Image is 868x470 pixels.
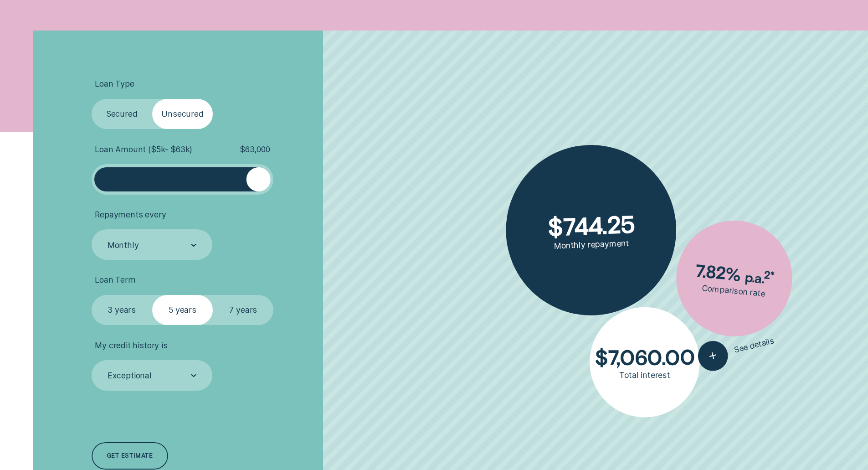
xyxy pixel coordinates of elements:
span: Loan Term [95,275,135,285]
label: Secured [92,99,152,129]
label: Unsecured [152,99,213,129]
span: Loan Type [95,79,134,89]
div: Exceptional [108,371,152,381]
span: $ 63,000 [240,145,270,155]
label: 3 years [92,295,152,325]
label: 5 years [152,295,213,325]
button: See details [695,326,778,374]
span: Repayments every [95,210,166,220]
div: Monthly [108,240,139,250]
span: See details [733,336,775,355]
span: My credit history is [95,341,167,351]
label: 7 years [213,295,273,325]
span: Loan Amount ( $5k - $63k ) [95,145,192,155]
a: Get estimate [92,442,168,470]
